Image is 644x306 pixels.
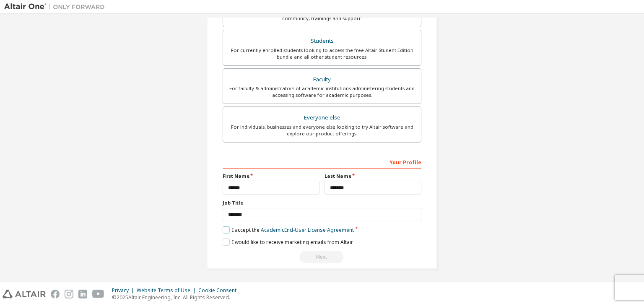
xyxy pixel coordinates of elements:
[223,155,421,169] div: Your Profile
[198,287,241,294] div: Cookie Consent
[228,124,416,137] div: For individuals, businesses and everyone else looking to try Altair software and explore our prod...
[223,239,353,246] label: I would like to receive marketing emails from Altair
[78,290,87,298] img: linkedin.svg
[112,287,137,294] div: Privacy
[228,47,416,60] div: For currently enrolled students looking to access the free Altair Student Edition bundle and all ...
[51,290,60,298] img: facebook.svg
[223,173,319,179] label: First Name
[261,226,354,233] a: Academic End-User License Agreement
[228,35,416,47] div: Students
[223,200,421,206] label: Job Title
[228,85,416,99] div: For faculty & administrators of academic institutions administering students and accessing softwa...
[223,251,421,263] div: Read and acccept EULA to continue
[112,294,241,301] p: © 2025 Altair Engineering, Inc. All Rights Reserved.
[4,3,109,11] img: Altair One
[65,290,73,298] img: instagram.svg
[223,226,354,233] label: I accept the
[228,74,416,86] div: Faculty
[3,290,46,298] img: altair_logo.svg
[228,112,416,124] div: Everyone else
[92,290,104,298] img: youtube.svg
[325,173,421,179] label: Last Name
[137,287,198,294] div: Website Terms of Use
